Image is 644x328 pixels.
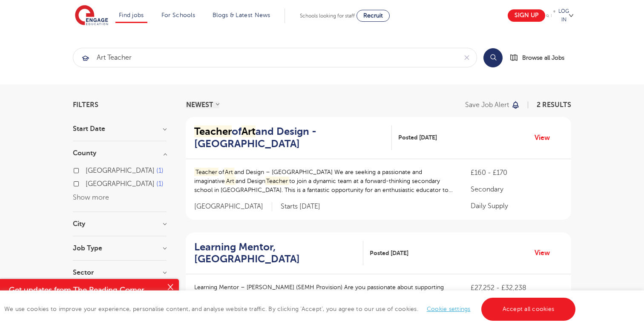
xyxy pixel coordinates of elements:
button: Show more [73,194,109,201]
input: [GEOGRAPHIC_DATA] 1 [86,167,91,172]
span: Recruit [363,12,383,19]
a: Cookie settings [427,306,471,312]
h4: Get updates from The Reading Corner [9,285,161,296]
span: [GEOGRAPHIC_DATA] [86,167,155,174]
span: 1 [156,180,164,188]
div: Submit [73,48,477,67]
mark: Teacher [194,125,232,137]
h3: Job Type [73,245,167,252]
h3: Start Date [73,125,167,132]
a: Recruit [356,10,390,22]
mark: Teacher [194,168,218,177]
span: Filters [73,102,98,108]
mark: Teacher [265,177,290,186]
button: Close [162,279,179,296]
h3: Sector [73,269,167,276]
p: £160 - £170 [471,168,563,178]
a: TeacherofArtand Design - [GEOGRAPHIC_DATA] [194,125,392,150]
p: Learning Mentor – [PERSON_NAME] (SEMH Provision) Are you passionate about supporting children who... [194,283,454,310]
span: We use cookies to improve your experience, personalise content, and analyse website traffic. By c... [4,306,578,312]
span: 1 [156,167,164,174]
img: Engage Education [75,5,108,26]
input: Submit [73,48,457,67]
span: Schools looking for staff [300,13,355,19]
input: [GEOGRAPHIC_DATA] 1 [86,180,91,186]
a: Blogs & Latest News [213,12,270,18]
p: Starts [DATE] [281,202,320,211]
p: Daily Supply [471,201,563,211]
button: LOG IN [556,7,569,24]
a: View [535,132,556,143]
button: Save job alert [465,102,520,108]
a: Learning Mentor, [GEOGRAPHIC_DATA] [194,241,363,266]
mark: Art [225,177,236,186]
span: Browse all Jobs [522,53,564,63]
button: Search [483,48,503,67]
h2: of and Design - [GEOGRAPHIC_DATA] [194,125,385,150]
p: Save job alert [465,102,509,108]
a: Accept all cookies [481,298,576,321]
a: Sign up [508,9,545,22]
mark: Art [224,168,235,177]
p: Secondary [471,184,563,194]
p: £27,252 - £32,238 [471,283,563,293]
h3: City [73,221,167,227]
h3: County [73,150,167,157]
a: Browse all Jobs [509,53,571,63]
span: 2 RESULTS [537,101,571,109]
a: For Schools [161,12,195,18]
mark: Art [241,125,256,137]
a: Find jobs [119,12,144,18]
a: View [535,247,556,258]
button: Clear [457,48,477,67]
p: of and Design – [GEOGRAPHIC_DATA] We are seeking a passionate and imaginative and Design to join ... [194,168,454,194]
h2: Learning Mentor, [GEOGRAPHIC_DATA] [194,241,356,266]
span: [GEOGRAPHIC_DATA] [86,180,155,188]
span: Posted [DATE] [398,133,437,142]
span: [GEOGRAPHIC_DATA] [194,202,272,211]
span: Posted [DATE] [370,249,408,258]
